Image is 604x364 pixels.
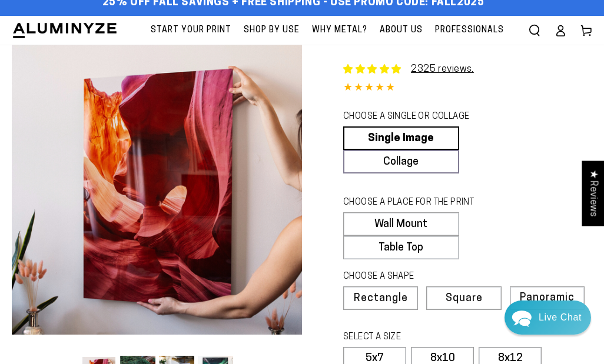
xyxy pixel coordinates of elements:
img: Aluminyze [12,22,118,39]
a: Single Image [343,126,459,150]
div: 4.85 out of 5.0 stars [343,80,592,97]
div: Chat widget toggle [505,300,591,335]
a: Shop By Use [238,16,306,45]
legend: CHOOSE A SINGLE OR COLLAGE [343,111,488,123]
span: Square [446,293,483,304]
legend: SELECT A SIZE [343,331,488,344]
span: Shop By Use [244,23,300,38]
a: About Us [374,16,429,45]
label: Table Top [343,236,459,259]
a: 2325 reviews. [343,62,474,76]
span: Start Your Print [151,23,231,38]
label: Wall Mount [343,212,459,236]
a: Start Your Print [145,16,237,45]
legend: CHOOSE A PLACE FOR THE PRINT [343,196,488,209]
div: Contact Us Directly [539,300,582,335]
a: 2325 reviews. [411,65,474,74]
legend: CHOOSE A SHAPE [343,271,488,283]
span: About Us [380,23,423,38]
div: Click to open Judge.me floating reviews tab [582,161,604,226]
a: Why Metal? [306,16,373,45]
span: Professionals [435,23,504,38]
summary: Search our site [522,18,547,44]
span: Rectangle [354,293,408,304]
span: Panoramic [520,292,575,303]
span: Why Metal? [312,23,367,38]
a: Collage [343,150,459,173]
a: Professionals [429,16,510,45]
